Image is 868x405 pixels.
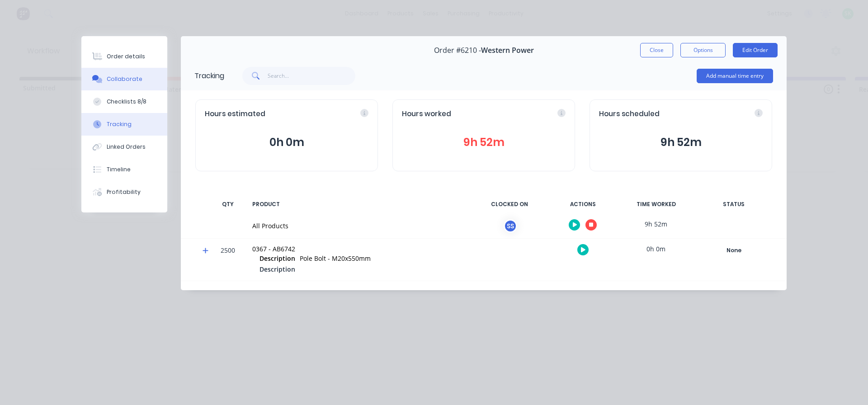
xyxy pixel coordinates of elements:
div: Checklists 8/8 [107,98,146,106]
div: Profitability [107,188,141,196]
button: Tracking [81,113,167,136]
div: QTY [214,195,241,214]
div: Order details [107,52,145,61]
div: Collaborate [107,75,142,83]
div: Tracking [194,71,224,81]
div: PRODUCT [247,195,470,214]
span: Western Power [481,46,534,55]
div: TIME WORKED [622,195,690,214]
button: Edit Order [733,43,778,57]
span: Pole Bolt - M20x550mm [300,254,371,263]
button: 0h 0m [205,134,368,151]
button: Add manual time entry [697,69,773,83]
div: STATUS [695,195,772,214]
span: Hours scheduled [599,109,660,119]
button: Timeline [81,158,167,181]
div: Tracking [107,120,132,128]
button: Checklists 8/8 [81,90,167,113]
div: 0h 0m [622,239,690,259]
button: Collaborate [81,68,167,90]
button: Profitability [81,181,167,203]
button: 9h 52m [599,134,763,151]
button: Linked Orders [81,136,167,158]
div: ACTIONS [549,195,617,214]
button: Close [640,43,673,57]
div: None [701,245,766,256]
span: Description [259,264,295,274]
div: 2500 [214,240,241,281]
div: All Products [252,221,465,231]
button: Order details [81,45,167,68]
div: CLOCKED ON [476,195,543,214]
span: Order #6210 - [434,46,481,55]
input: Search... [268,67,356,85]
button: None [701,244,767,257]
span: Hours worked [402,109,451,119]
span: Description [259,254,295,263]
button: 9h 52m [402,134,566,151]
div: 9h 52m [622,214,690,234]
div: Timeline [107,165,131,174]
div: Linked Orders [107,143,146,151]
div: SS [504,219,517,233]
span: Hours estimated [205,109,265,119]
button: Options [680,43,726,57]
div: 0367 - AB6742 [252,244,465,254]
